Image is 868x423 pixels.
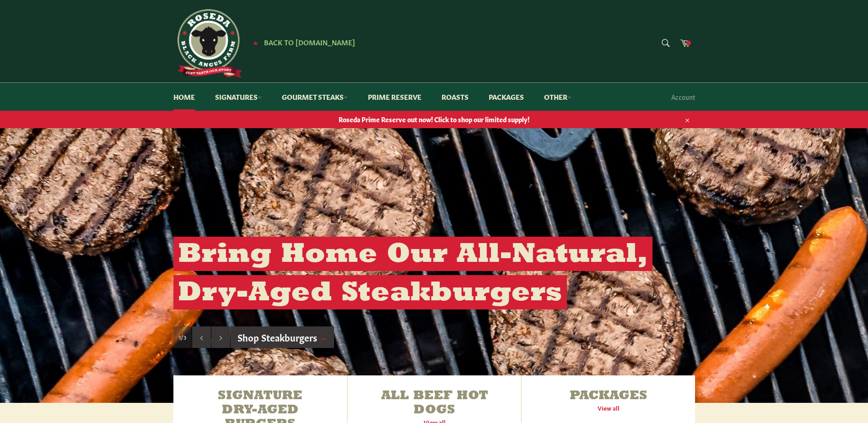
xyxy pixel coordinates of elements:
a: Account [667,83,700,110]
a: Packages [480,83,533,111]
span: 1/3 [179,333,186,341]
a: Other [535,83,581,111]
span: Back to [DOMAIN_NAME] [264,37,355,47]
a: Shop Steakburgers [231,326,334,348]
img: Roseda Beef [173,9,242,78]
a: Signatures [206,83,271,111]
div: Slide 1, current [173,326,192,348]
a: Roseda Prime Reserve out now! Click to shop our limited supply! [164,110,704,128]
button: Previous slide [192,326,211,348]
a: Roasts [432,83,478,111]
span: → [318,331,328,343]
button: Next slide [211,326,230,348]
a: Home [164,83,204,111]
a: ★ Back to [DOMAIN_NAME] [248,39,355,46]
span: ★ [253,39,258,46]
h2: Bring Home Our All-Natural, Dry-Aged Steakburgers [173,237,652,309]
a: Gourmet Steaks [273,83,357,111]
a: Prime Reserve [359,83,431,111]
span: Roseda Prime Reserve out now! Click to shop our limited supply! [164,115,704,124]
